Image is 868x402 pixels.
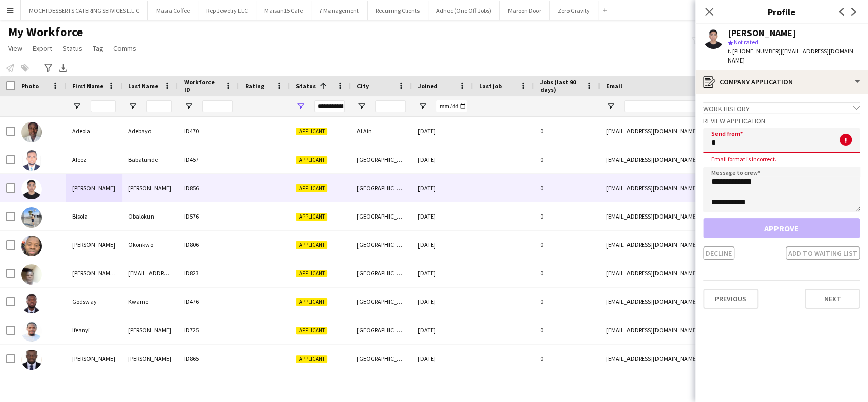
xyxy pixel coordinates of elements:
span: City [357,82,369,90]
div: [EMAIL_ADDRESS][DOMAIN_NAME] [600,373,803,401]
div: [DATE] [412,259,473,287]
span: Applicant [296,213,327,221]
div: [PERSON_NAME] [66,174,122,202]
h3: Review Application [703,116,860,126]
div: Ifeanyi [66,316,122,344]
div: Okonkwo [122,231,178,259]
div: [EMAIL_ADDRESS][DOMAIN_NAME] [600,288,803,316]
div: [DATE] [412,373,473,401]
span: Applicant [296,355,327,363]
span: My Workforce [8,24,83,40]
span: Last job [479,82,502,90]
div: [DATE] [412,117,473,145]
span: Email [606,82,622,90]
a: Comms [109,42,140,55]
div: [GEOGRAPHIC_DATA] [351,345,412,373]
div: [GEOGRAPHIC_DATA] [351,373,412,401]
div: Afeez [66,145,122,173]
div: [PERSON_NAME] [728,28,796,38]
div: Kwame [122,288,178,316]
div: [GEOGRAPHIC_DATA] [351,174,412,202]
img: Afeez Babatunde [21,150,42,171]
img: Bisola Obalokun [21,207,42,228]
div: [EMAIL_ADDRESS][DOMAIN_NAME] [600,117,803,145]
div: [DATE] [412,231,473,259]
span: Last Name [128,82,158,90]
div: [GEOGRAPHIC_DATA] [351,316,412,344]
div: ID457 [178,145,239,173]
span: First Name [72,82,103,90]
div: [DATE] [412,345,473,373]
div: 0 [534,174,600,202]
span: Joined [418,82,438,90]
div: [PERSON_NAME] [122,345,178,373]
img: Artrome Gregory Gavino [21,179,42,199]
div: [DATE] [412,174,473,202]
span: | [EMAIL_ADDRESS][DOMAIN_NAME] [728,47,856,64]
img: Ifeanyi Okoronkwo [21,321,42,342]
div: Adeola [66,117,122,145]
span: Rating [245,82,264,90]
div: Al Ain [351,117,412,145]
span: Photo [21,82,39,90]
div: 0 [534,345,600,373]
div: [PERSON_NAME] [122,316,178,344]
div: [EMAIL_ADDRESS][DOMAIN_NAME] [600,259,803,287]
div: [EMAIL_ADDRESS][DOMAIN_NAME] [600,231,803,259]
div: 0 [534,288,600,316]
span: Tag [93,44,103,53]
div: Bisola [66,202,122,230]
span: Export [33,44,52,53]
div: [DATE] [412,202,473,230]
div: ID806 [178,231,239,259]
div: Babatunde [122,145,178,173]
div: 0 [534,259,600,287]
div: Ayoade [122,373,178,401]
div: [PERSON_NAME] [122,174,178,202]
input: Last Name Filter Input [146,100,172,112]
button: Previous [703,289,758,309]
div: [DATE] [412,288,473,316]
button: Open Filter Menu [296,102,305,111]
button: Open Filter Menu [357,102,366,111]
div: 0 [534,373,600,401]
input: City Filter Input [375,100,406,112]
div: [EMAIL_ADDRESS][DOMAIN_NAME] [600,316,803,344]
img: Adeola Adebayo [21,122,42,142]
div: ID470 [178,117,239,145]
span: Workforce ID [184,78,221,94]
h3: Profile [695,5,868,18]
div: ID576 [178,202,239,230]
div: [DATE] [412,145,473,173]
button: Open Filter Menu [418,102,427,111]
div: [PERSON_NAME] [66,373,122,401]
button: Next [805,289,860,309]
span: Comms [113,44,136,53]
div: [PERSON_NAME] [PERSON_NAME] [66,259,122,287]
a: Status [58,42,86,55]
span: Applicant [296,327,327,334]
button: Maisan15 Cafe [256,1,311,20]
div: [GEOGRAPHIC_DATA] [351,259,412,287]
a: View [4,42,26,55]
div: [EMAIL_ADDRESS][DOMAIN_NAME] [600,174,803,202]
div: Work history [703,102,860,113]
button: Open Filter Menu [606,102,615,111]
a: Export [28,42,56,55]
div: [EMAIL_ADDRESS][DOMAIN_NAME] [600,145,803,173]
div: [EMAIL_ADDRESS][DOMAIN_NAME] [600,202,803,230]
app-action-btn: Advanced filters [42,61,54,74]
div: Godsway [66,288,122,316]
div: ID823 [178,259,239,287]
span: Applicant [296,156,327,164]
div: Adebayo [122,117,178,145]
span: View [8,44,22,53]
button: Maroon Door [500,1,550,20]
div: ID476 [178,288,239,316]
button: Open Filter Menu [184,102,193,111]
span: Applicant [296,128,327,135]
div: [GEOGRAPHIC_DATA] [351,288,412,316]
button: Adhoc (One Off Jobs) [428,1,500,20]
button: 7 Management [311,1,368,20]
div: Company application [695,70,868,94]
